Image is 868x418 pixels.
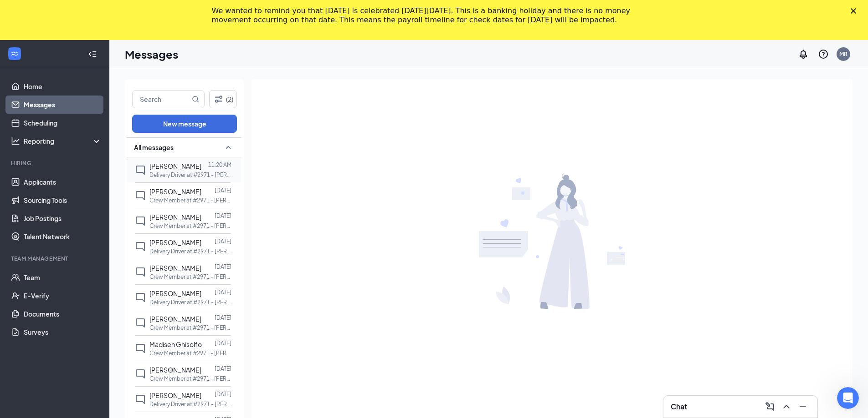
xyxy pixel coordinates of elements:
[149,289,201,297] span: [PERSON_NAME]
[149,324,231,332] p: Crew Member at #2971 - [PERSON_NAME]
[11,136,20,146] svg: Analysis
[24,209,102,227] a: Job Postings
[135,317,146,328] svg: ChatInactive
[24,191,102,209] a: Sourcing Tools
[213,94,224,105] svg: Filter
[24,287,102,305] a: E-Verify
[24,323,102,341] a: Surveys
[215,288,231,296] p: [DATE]
[149,340,202,348] span: Madisen Ghisolfo
[24,114,102,132] a: Scheduling
[134,143,174,152] span: All messages
[763,399,777,414] button: ComposeMessage
[149,238,201,247] span: [PERSON_NAME]
[781,401,792,412] svg: ChevronUp
[671,402,687,412] h3: Chat
[223,142,234,153] svg: SmallChevronUp
[132,115,237,133] button: New message
[135,165,146,176] svg: ChatInactive
[24,136,102,146] div: Reporting
[135,343,146,354] svg: ChatInactive
[215,212,231,220] p: [DATE]
[149,298,231,306] p: Delivery Driver at #2971 - [PERSON_NAME]
[208,161,231,169] p: 11:20 AM
[215,365,231,373] p: [DATE]
[215,314,231,322] p: [DATE]
[125,46,178,62] h1: Messages
[209,90,237,108] button: Filter (2)
[212,6,642,25] div: We wanted to remind you that [DATE] is celebrated [DATE][DATE]. This is a banking holiday and the...
[149,222,231,230] p: Crew Member at #2971 - [PERSON_NAME]
[779,399,794,414] button: ChevronUp
[149,315,201,323] span: [PERSON_NAME]
[215,263,231,271] p: [DATE]
[215,390,231,398] p: [DATE]
[149,349,231,357] p: Crew Member at #2971 - [PERSON_NAME]
[149,171,231,179] p: Delivery Driver at #2971 - [PERSON_NAME]
[837,387,859,409] iframe: Intercom live chat
[149,273,231,281] p: Crew Member at #2971 - [PERSON_NAME]
[24,173,102,191] a: Applicants
[24,77,102,96] a: Home
[135,292,146,303] svg: ChatInactive
[798,49,809,60] svg: Notifications
[797,401,808,412] svg: Minimize
[149,264,201,272] span: [PERSON_NAME]
[135,368,146,379] svg: ChatInactive
[88,50,97,59] svg: Collapse
[796,399,810,414] button: Minimize
[149,247,231,255] p: Delivery Driver at #2971 - [PERSON_NAME]
[818,49,829,60] svg: QuestionInfo
[149,400,231,408] p: Delivery Driver at #2971 - [PERSON_NAME]
[24,305,102,323] a: Documents
[839,50,847,58] div: MR
[215,186,231,194] p: [DATE]
[149,196,231,204] p: Crew Member at #2971 - [PERSON_NAME]
[135,190,146,201] svg: ChatInactive
[149,187,201,196] span: [PERSON_NAME]
[24,227,102,246] a: Talent Network
[24,268,102,287] a: Team
[149,375,231,383] p: Crew Member at #2971 - [PERSON_NAME]
[215,339,231,347] p: [DATE]
[135,267,146,277] svg: ChatInactive
[765,401,776,412] svg: ComposeMessage
[135,241,146,252] svg: ChatInactive
[149,162,201,170] span: [PERSON_NAME]
[192,96,199,103] svg: MagnifyingGlass
[11,159,100,167] div: Hiring
[215,237,231,245] p: [DATE]
[149,213,201,221] span: [PERSON_NAME]
[149,391,201,399] span: [PERSON_NAME]
[11,255,100,262] div: Team Management
[133,91,190,108] input: Search
[10,49,19,58] svg: WorkstreamLogo
[135,216,146,227] svg: ChatInactive
[149,366,201,374] span: [PERSON_NAME]
[135,394,146,405] svg: ChatInactive
[24,96,102,114] a: Messages
[851,8,860,14] div: Close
